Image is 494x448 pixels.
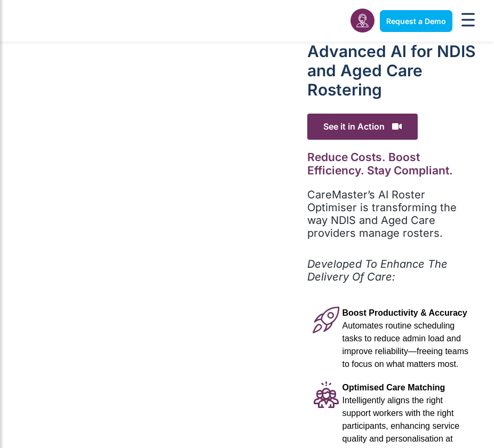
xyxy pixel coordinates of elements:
span: Boost Productivity & Accuracy [342,308,467,317]
div: Menu Toggle [458,10,478,33]
span: Request a Demo [386,17,446,26]
em: Developed To Enhance The Delivery Of Care: [307,258,448,283]
span: Optimised Care Matching [342,383,445,392]
p: CareMaster’s AI Roster Optimiser is transforming the way NDIS and Aged Care providers manage rost... [307,188,478,239]
span: Automates routine scheduling tasks to reduce admin load and improve reliability—freeing teams to ... [342,321,468,369]
span: See it in Action [307,114,418,140]
img: CareMaster Logo [16,13,91,29]
h2: Reduce Costs. Boost Efficiency. Stay Compliant. [307,150,478,177]
h1: Advanced Al for NDIS and Aged Care Rostering [307,42,478,99]
a: Request a Demo [380,10,452,32]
